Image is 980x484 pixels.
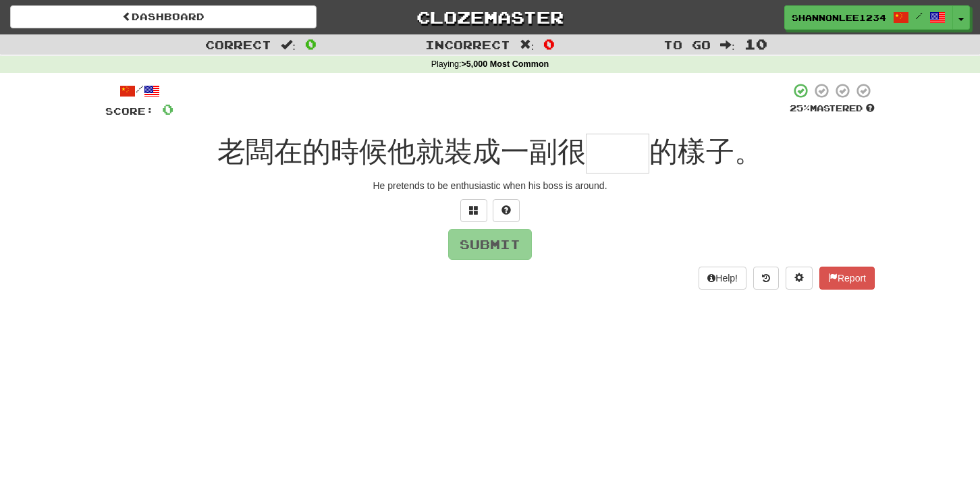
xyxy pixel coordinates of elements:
span: : [720,39,735,51]
a: Dashboard [10,5,317,28]
span: 的樣子。 [649,136,763,167]
div: Mastered [790,103,875,115]
button: Help! [699,267,746,290]
span: / [916,11,923,20]
button: Switch sentence to multiple choice alt+p [460,199,487,222]
strong: >5,000 Most Common [461,59,549,69]
span: 10 [744,36,767,52]
span: 25 % [790,103,810,113]
button: Report [819,267,875,290]
span: 0 [543,36,555,52]
span: Correct [205,38,271,51]
button: Single letter hint - you only get 1 per sentence and score half the points! alt+h [493,199,520,222]
button: Submit [448,229,532,260]
span: Incorrect [425,38,510,51]
span: ShannonLee1234 [792,11,886,24]
span: 0 [305,36,317,52]
span: 0 [162,101,173,117]
a: Clozemaster [337,5,643,29]
span: : [520,39,535,51]
div: / [105,82,173,99]
a: ShannonLee1234 / [784,5,953,30]
span: Score: [105,105,154,117]
button: Round history (alt+y) [753,267,779,290]
span: To go [663,38,711,51]
span: 老闆在的時候他就裝成一副很 [217,136,586,167]
div: He pretends to be enthusiastic when his boss is around. [105,179,875,192]
span: : [281,39,296,51]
